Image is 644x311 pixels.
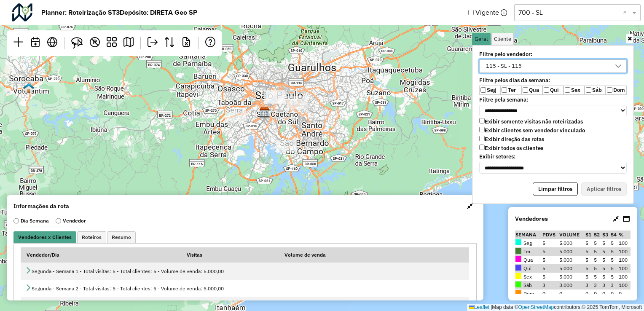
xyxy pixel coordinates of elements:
div: 104045-6 - Super Avenida Sao Francisco [287,96,308,109]
span: | [491,304,492,310]
input: Qui [544,87,549,93]
span: Resumo [112,235,131,240]
td: 5 [610,256,619,264]
td: 100 [618,247,631,256]
span: Cliente [494,36,511,42]
td: 5 [593,273,602,281]
td: 5.000 [559,239,585,247]
label: Qui [542,86,563,95]
a: Iniciar novo planner [10,34,27,53]
th: Visitas [181,247,279,263]
td: 5 [593,264,602,273]
input: Exibir clientes sem vendedor vinculado [479,127,485,132]
td: 5 [585,273,593,281]
a: Roteirizar planner [120,34,137,53]
img: CDD Votorantim [23,83,34,94]
td: 5 [610,273,619,281]
td: Dom [515,290,542,298]
div: 104047-2 - Supermercados Avenida Dracena [266,91,287,104]
label: Sex [563,86,585,95]
label: Exibir setores: [474,153,632,160]
div: Vigente [468,3,641,21]
label: Vendedor [56,217,86,225]
label: Filtre pelo vendedor: [474,51,606,58]
td: 100 [618,273,631,281]
td: 3 [585,281,593,290]
td: 0 [585,290,593,298]
input: Seg [480,87,486,93]
label: Seg [479,86,500,95]
div: Segunda - Semana 2 - Total visitas: 5 - Total clientes: 5 - Volume de venda: 5.000,00 [25,284,465,292]
td: 5 [610,264,619,273]
td: Qui [515,264,542,273]
a: Planner D+1 ou D-1 [27,34,44,53]
span: R [93,38,97,45]
td: 5.000 [559,247,585,256]
label: Exibir somente visitas não roteirizadas [479,118,583,125]
input: Qua [523,87,528,93]
label: Dom [606,86,627,95]
td: 5 [542,273,559,281]
td: 100 [618,256,631,264]
div: 104046-4 - Supermercados Avenida Centro [276,140,297,153]
td: 3.000 [559,281,585,290]
input: Exibir todos os clientes [479,145,485,150]
td: 5 [542,264,559,273]
a: OpenStreetMap [518,304,554,310]
td: 3 [593,281,602,290]
td: 5 [602,247,610,256]
th: Semana [515,231,542,239]
label: Exibir todos os clientes [479,145,543,152]
th: PDVs [542,231,559,239]
div: 104050-2 - Supermercados Av Vl Camargo [264,90,285,103]
td: 100 [618,239,631,247]
span: Vendedores x Clientes [18,235,72,240]
td: 5 [593,247,602,256]
label: Filtre pela semana: [474,97,632,103]
input: Exibir direção das rotas [479,136,485,141]
div: 97689-0 - Csd Mirandopolis [225,108,246,121]
td: 5 [593,256,602,264]
td: Sex [515,273,542,281]
div: Map data © contributors,© 2025 TomTom, Microsoft [467,304,644,311]
a: Exportar dados vendas [161,34,178,53]
td: 3 [602,281,610,290]
td: 0 [593,290,602,298]
a: Visão geral - Abre nova aba [44,34,61,53]
label: Exibir direção das rotas [479,136,544,143]
a: Ocultar filtros [626,34,633,43]
td: Ter [515,247,542,256]
label: Sáb [585,86,606,95]
td: 5 [610,247,619,256]
td: 0 [559,290,585,298]
label: Dia Semana [13,217,49,225]
strong: Vendedores [515,214,548,223]
td: 0 [610,290,619,298]
td: 5 [602,273,610,281]
span: Geral [475,36,488,42]
label: Ter [500,86,521,95]
th: S4 [610,231,619,239]
td: 0 [618,290,631,298]
th: S1 [585,231,593,239]
a: Exportar frequência em lote [178,34,195,53]
label: Exibir clientes sem vendedor vinculado [479,127,585,134]
td: 5 [542,247,559,256]
td: 5 [593,239,602,247]
td: 5.000 [559,256,585,264]
th: Volume [559,231,585,239]
a: Exportar planner [144,34,161,53]
td: 0 [602,290,610,298]
input: Dia Semana [13,217,19,225]
a: Leaflet [469,304,489,310]
input: Vendedor [56,217,61,225]
th: Vendedor/Dia [21,247,181,263]
td: Sáb [515,281,542,290]
strong: Informações da rota [13,202,69,211]
td: 5 [542,239,559,247]
td: 5 [585,247,593,256]
td: 5 [542,256,559,264]
td: 5 [602,264,610,273]
td: 100 [618,281,631,290]
strong: Depósito: DIRETA Geo SP [120,8,197,18]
